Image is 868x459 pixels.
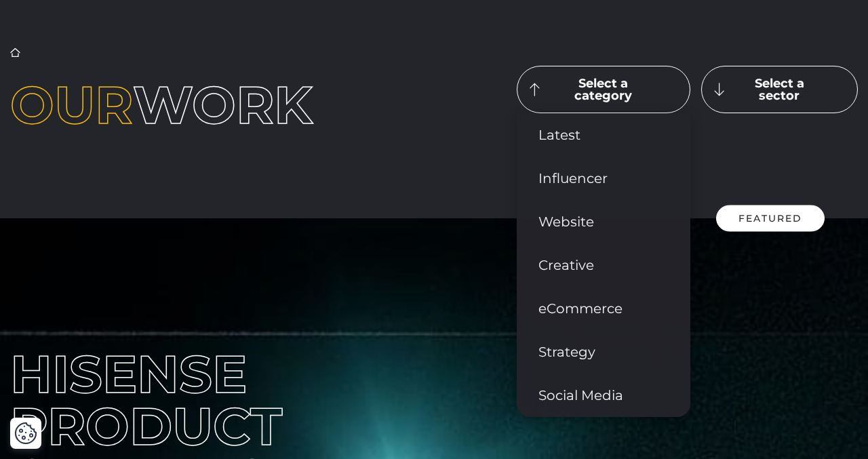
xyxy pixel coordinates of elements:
[517,200,690,243] a: Website
[517,66,690,113] button: Select a category
[14,422,37,445] img: Revisit consent button
[517,374,690,417] a: Social Media
[10,79,351,132] h1: work
[14,422,37,445] button: Cookie Settings
[10,47,20,58] a: Home
[701,66,858,113] button: Select a sector
[517,243,690,287] a: Creative
[517,330,690,374] a: Strategy
[517,157,690,200] a: Influencer
[10,73,133,136] span: Our
[716,205,825,231] div: Featured
[517,113,690,157] a: Latest
[517,287,690,330] a: eCommerce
